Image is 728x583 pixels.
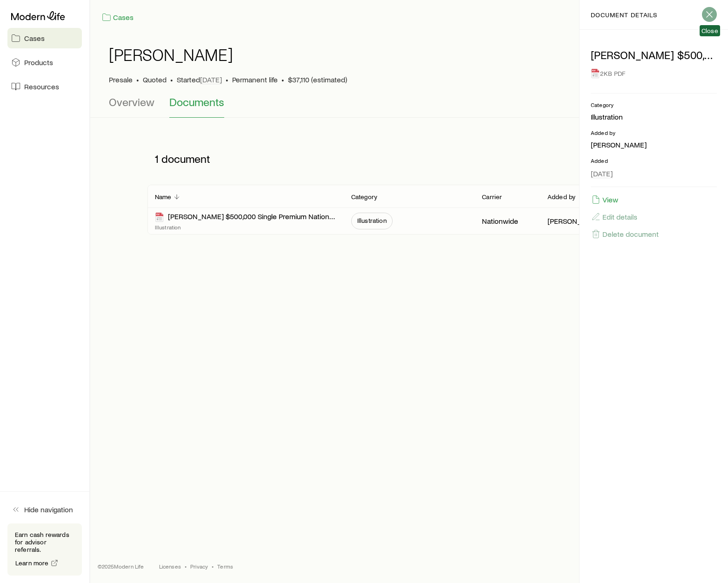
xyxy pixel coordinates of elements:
[143,75,167,84] span: Quoted
[591,140,717,149] p: [PERSON_NAME]
[101,12,134,23] a: Cases
[591,194,619,205] button: View
[24,505,73,514] span: Hide navigation
[155,193,172,201] p: Name
[24,34,45,43] span: Cases
[190,563,208,570] a: Privacy
[109,95,154,108] span: Overview
[288,75,347,84] span: $37,110 (estimated)
[591,129,717,136] p: Added by
[701,27,718,34] span: Close
[7,499,82,520] button: Hide navigation
[7,523,82,576] div: Earn cash rewards for advisor referrals.Learn more
[591,212,638,222] button: Edit details
[591,48,717,61] p: [PERSON_NAME] $500,000 Single Premium Nationwide Accum IUL 4 Yr PDA $675k Loan Yr 10 Single Pay
[482,193,502,201] p: Carrier
[7,28,82,48] a: Cases
[109,45,233,64] h1: [PERSON_NAME]
[591,169,613,178] span: [DATE]
[169,95,224,108] span: Documents
[155,223,336,231] p: Illustration
[232,75,278,84] span: Permanent life
[161,152,210,165] span: document
[548,216,598,226] p: [PERSON_NAME]
[155,152,159,165] span: 1
[185,563,187,570] span: •
[24,58,53,67] span: Products
[7,52,82,73] a: Products
[351,193,377,201] p: Category
[482,216,518,226] p: Nationwide
[226,75,228,84] span: •
[15,560,49,566] span: Learn more
[591,229,659,239] button: Delete document
[24,82,59,91] span: Resources
[98,563,144,570] p: © 2025 Modern Life
[200,75,222,84] span: [DATE]
[136,75,139,84] span: •
[212,563,214,570] span: •
[591,112,717,121] p: Illustration
[170,75,173,84] span: •
[7,76,82,97] a: Resources
[357,217,387,224] span: Illustration
[591,65,717,82] div: 2KB PDF
[217,563,233,570] a: Terms
[155,212,336,222] div: [PERSON_NAME] $500,000 Single Premium Nationwide Accum IUL 4 Yr PDA $675k Loan Yr 10 Single Pay
[548,193,575,201] p: Added by
[591,11,657,19] p: document details
[591,157,717,164] p: Added
[159,563,181,570] a: Licenses
[109,95,709,118] div: Case details tabs
[15,531,74,553] p: Earn cash rewards for advisor referrals.
[281,75,284,84] span: •
[109,75,133,84] p: Presale
[591,101,717,108] p: Category
[177,75,222,84] p: Started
